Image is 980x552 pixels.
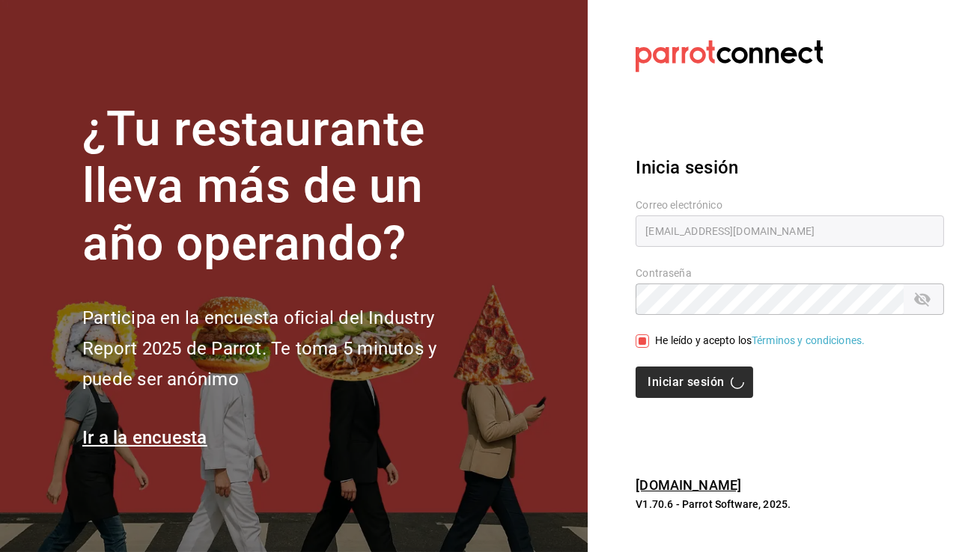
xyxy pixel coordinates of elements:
[636,215,944,247] input: Ingresa tu correo electrónico
[636,477,741,493] a: [DOMAIN_NAME]
[82,101,487,273] h1: ¿Tu restaurante lleva más de un año operando?
[655,333,865,349] div: He leído y acepto los
[636,200,944,210] label: Correo electrónico
[752,334,865,346] a: Términos y condiciones.
[82,303,487,394] h2: Participa en la encuesta oficial del Industry Report 2025 de Parrot. Te toma 5 minutos y puede se...
[82,427,207,448] a: Ir a la encuesta
[636,154,944,181] h3: Inicia sesión
[636,268,944,278] label: Contraseña
[636,497,944,512] p: V1.70.6 - Parrot Software, 2025.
